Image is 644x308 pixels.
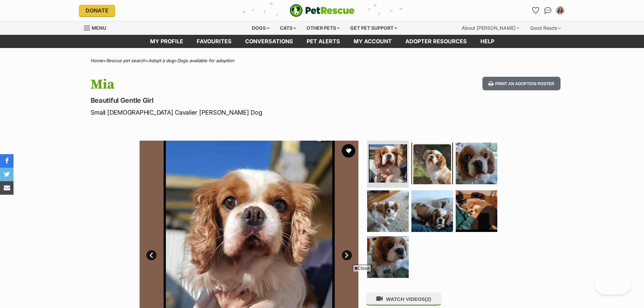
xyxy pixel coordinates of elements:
p: Beautiful Gentle Girl [91,96,377,105]
div: About [PERSON_NAME] [457,21,524,35]
a: Donate [79,5,115,16]
div: Good Reads [525,21,566,35]
a: Home [91,58,103,63]
p: Small [DEMOGRAPHIC_DATA] Cavalier [PERSON_NAME] Dog [91,108,377,117]
div: Dogs [247,21,274,35]
img: logo-e224e6f780fb5917bec1dbf3a21bbac754714ae5b6737aabdf751b685950b380.svg [290,4,355,17]
a: Favourites [530,5,541,16]
a: PetRescue [290,4,355,17]
a: My account [347,35,399,48]
a: Dogs available for adoption [177,58,234,63]
span: Menu [92,25,106,31]
a: Next [342,250,352,260]
a: Adopt a dog [148,58,174,63]
span: Close [353,265,371,271]
ul: Account quick links [530,5,566,16]
div: Cats [275,21,301,35]
a: My profile [143,35,190,48]
img: Photo of Mia [411,190,453,232]
h1: Mia [91,77,377,92]
img: Photo of Mia [367,190,409,232]
div: Get pet support [345,21,402,35]
img: Jo Forrest profile pic [557,7,564,14]
a: Help [474,35,501,48]
button: My account [555,5,566,16]
img: Photo of Mia [369,144,407,183]
img: chat-41dd97257d64d25036548639549fe6c8038ab92f7586957e7f3b1b290dea8141.svg [544,7,551,14]
div: > > > [74,58,571,63]
div: Other pets [302,21,344,35]
a: Favourites [190,35,238,48]
a: Prev [146,250,157,260]
a: conversations [238,35,300,48]
iframe: Advertisement [199,274,445,305]
a: Rescue pet search [106,58,145,63]
a: Conversations [543,5,553,16]
img: Photo of Mia [456,143,497,184]
button: Print an adoption poster [482,77,560,91]
img: Photo of Mia [411,143,453,184]
a: Menu [84,21,111,33]
iframe: Help Scout Beacon - Open [595,274,630,294]
a: Adopter resources [399,35,474,48]
img: Photo of Mia [456,190,497,232]
a: Pet alerts [300,35,347,48]
button: favourite [342,144,355,158]
img: Photo of Mia [367,236,409,278]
